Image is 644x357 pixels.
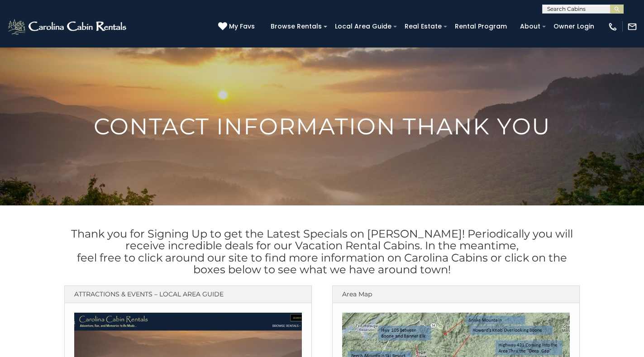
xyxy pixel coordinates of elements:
a: Browse Rentals [266,19,326,33]
img: White-1-2.png [7,18,129,36]
h3: Thank you for Signing Up to get the Latest Specials on [PERSON_NAME]! Periodically you will recei... [64,228,580,276]
h3: ATTRACTIONS & EVENTS – LOCAL AREA GUIDE [65,286,311,304]
a: Rental Program [450,19,511,33]
a: Real Estate [400,19,446,33]
h3: Area Map [333,286,579,304]
a: Owner Login [549,19,599,33]
img: phone-regular-white.png [608,22,618,32]
span: My Favs [229,22,255,31]
a: My Favs [218,22,257,32]
a: About [515,19,545,33]
img: mail-regular-white.png [627,22,637,32]
a: Local Area Guide [330,19,396,33]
